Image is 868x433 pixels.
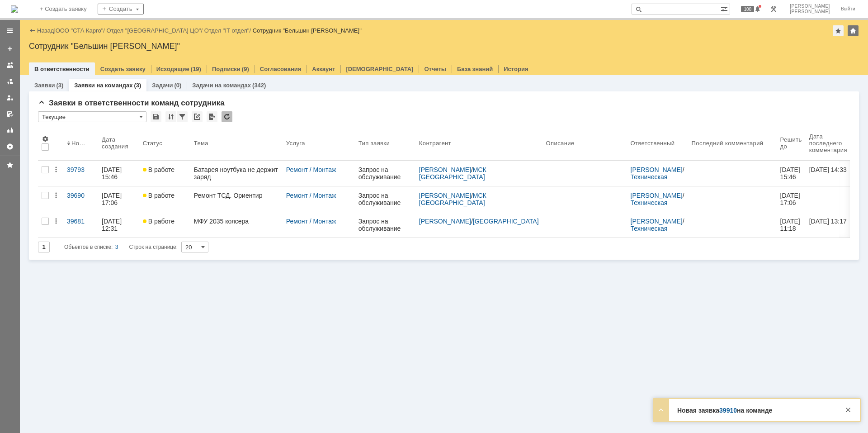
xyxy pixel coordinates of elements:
a: [PERSON_NAME] [419,218,471,225]
div: Добавить в избранное [833,25,844,36]
div: (3) [134,82,141,89]
span: Настройки [42,135,49,143]
a: Задачи [152,82,173,89]
div: [DATE] 14:33 [809,166,847,173]
a: Мои согласования [3,107,17,121]
span: [DATE] 11:18 [780,218,802,232]
a: Техническая поддержка [631,173,670,188]
a: Ремонт / Монтаж [286,166,336,173]
div: / [107,27,204,34]
div: Сотрудник "Бельшин [PERSON_NAME]" [253,27,362,34]
div: 39793 [67,166,94,173]
a: В работе [139,186,190,212]
a: Заявки [34,82,55,89]
div: (342) [252,82,266,89]
a: Задачи на командах [192,82,251,89]
a: Запрос на обслуживание [355,212,415,238]
a: Настройки [3,139,17,154]
span: Объектов в списке: [64,244,113,250]
span: В работе [143,218,175,225]
a: Ремонт ТСД. Ориентир [190,186,283,212]
a: Аккаунт [312,66,335,72]
div: Тип заявки [359,140,392,147]
div: Номер [71,140,87,147]
span: [PERSON_NAME] [790,4,830,9]
div: 39690 [67,192,94,199]
a: В ответственности [34,66,90,72]
a: ООО "СТА Карго" [56,27,104,34]
a: [DEMOGRAPHIC_DATA] [346,66,413,72]
a: 39793 [63,161,98,186]
a: [PERSON_NAME] [419,192,471,199]
a: Отдел "IT отдел" [204,27,250,34]
a: МСК [GEOGRAPHIC_DATA] [419,166,488,181]
a: В работе [139,212,190,238]
th: Тип заявки [355,126,415,161]
a: Запрос на обслуживание [355,186,415,212]
div: Обновлять список [222,111,232,122]
a: [DATE] 13:17 [806,212,858,238]
div: 3 [115,242,118,252]
a: Запрос на обслуживание [355,161,415,186]
div: Дата последнего комментария [809,133,847,153]
a: Согласования [260,66,302,72]
a: Назад [37,27,54,34]
a: Заявки на командах [3,58,17,72]
th: Услуга [283,126,355,161]
th: Тема [190,126,283,161]
a: Мои заявки [3,90,17,105]
span: 100 [741,6,754,12]
a: История [504,66,528,72]
div: / [419,166,539,181]
a: Исходящие [156,66,189,72]
span: В работе [143,166,175,173]
div: Решить до [780,136,802,150]
th: Статус [139,126,190,161]
a: В работе [139,161,190,186]
div: Изменить домашнюю страницу [848,25,859,36]
div: Батарея ноутбука не держит заряд [194,166,279,181]
div: [DATE] 13:17 [809,218,847,225]
a: 39681 [63,212,98,238]
span: Расширенный поиск [721,4,730,13]
a: Создать заявку [3,42,17,56]
a: Отчеты [424,66,446,72]
a: [PERSON_NAME] [631,192,683,199]
strong: Новая заявка на команде [677,407,772,414]
a: Ремонт / Монтаж [286,192,336,199]
div: [DATE] 17:06 [102,192,123,206]
a: МФУ 2035 коясера [190,212,283,238]
div: Закрыть [843,404,854,415]
div: | [54,27,55,33]
a: [PERSON_NAME] [419,166,471,173]
a: Отдел "[GEOGRAPHIC_DATA] ЦО" [107,27,201,34]
a: 39690 [63,186,98,212]
a: Отчеты [3,123,17,138]
div: Статус [143,140,163,147]
div: Запрос на обслуживание [359,192,412,206]
div: Последний комментарий [692,140,764,147]
div: Описание [546,140,575,147]
div: Развернуть [656,404,666,415]
span: Заявки в ответственности команд сотрудника [38,99,225,107]
div: / [204,27,253,34]
div: / [419,192,539,206]
a: Техническая поддержка [631,225,670,239]
div: [DATE] 12:31 [102,218,123,232]
a: [DATE] 11:18 [777,212,806,238]
span: [DATE] 15:46 [780,166,802,181]
i: Строк на странице: [64,242,178,252]
div: / [631,218,684,232]
a: Подписки [212,66,241,72]
div: Запрос на обслуживание [359,166,412,181]
a: 39910 [719,407,737,414]
a: Перейти на домашнюю страницу [11,5,18,13]
th: Ответственный [627,126,688,161]
a: [PERSON_NAME] [631,166,683,173]
span: В работе [143,192,175,199]
div: Действия [52,192,60,199]
a: [DATE] 15:46 [98,161,139,186]
div: / [419,218,539,225]
span: [PERSON_NAME] [790,9,830,14]
div: МФУ 2035 коясера [194,218,279,225]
